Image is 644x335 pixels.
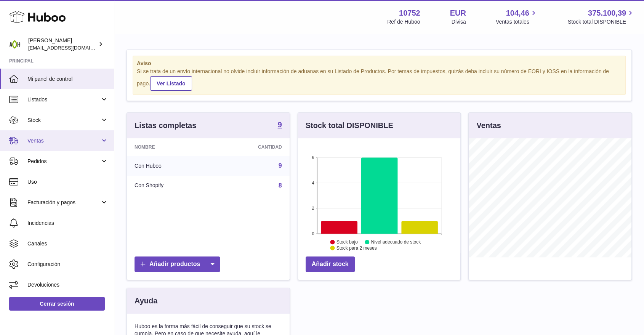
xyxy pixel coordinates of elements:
[27,281,108,289] span: Devoluciones
[9,297,105,311] a: Cerrar sesión
[312,155,314,160] text: 6
[312,206,314,210] text: 2
[27,261,108,268] span: Configuración
[127,138,213,156] th: Nombre
[150,76,192,91] a: Ver Listado
[506,8,529,18] span: 104,46
[28,37,97,51] div: [PERSON_NAME]
[568,18,635,26] span: Stock total DISPONIBLE
[27,158,100,165] span: Pedidos
[279,182,282,189] a: 8
[135,296,157,306] h3: Ayuda
[27,75,108,83] span: Mi panel de control
[137,68,622,91] div: Si se trata de un envío internacional no olvide incluir información de aduanas en su Listado de P...
[135,120,196,131] h3: Listas completas
[371,239,421,245] text: Nivel adecuado de stock
[452,18,466,26] div: Divisa
[387,18,420,26] div: Ref de Huboo
[9,38,21,50] img: info@adaptohealue.com
[27,199,100,206] span: Facturación y pagos
[336,239,358,245] text: Stock bajo
[127,176,213,196] td: Con Shopify
[496,8,538,26] a: 104,46 Ventas totales
[27,137,100,144] span: Ventas
[336,245,377,251] text: Stock para 2 meses
[279,162,282,169] a: 9
[213,138,290,156] th: Cantidad
[312,181,314,185] text: 4
[450,8,466,18] strong: EUR
[476,120,501,131] h3: Ventas
[306,256,355,272] a: Añadir stock
[278,121,282,130] a: 9
[27,96,100,103] span: Listados
[588,8,626,18] span: 375.100,39
[28,45,112,51] span: [EMAIL_ADDRESS][DOMAIN_NAME]
[27,117,100,124] span: Stock
[127,156,213,176] td: Con Huboo
[27,178,108,186] span: Uso
[135,256,220,272] a: Añadir productos
[306,120,393,131] h3: Stock total DISPONIBLE
[399,8,420,18] strong: 10752
[137,60,622,67] strong: Aviso
[27,220,108,227] span: Incidencias
[312,231,314,236] text: 0
[278,121,282,128] strong: 9
[496,18,538,26] span: Ventas totales
[27,240,108,247] span: Canales
[568,8,635,26] a: 375.100,39 Stock total DISPONIBLE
